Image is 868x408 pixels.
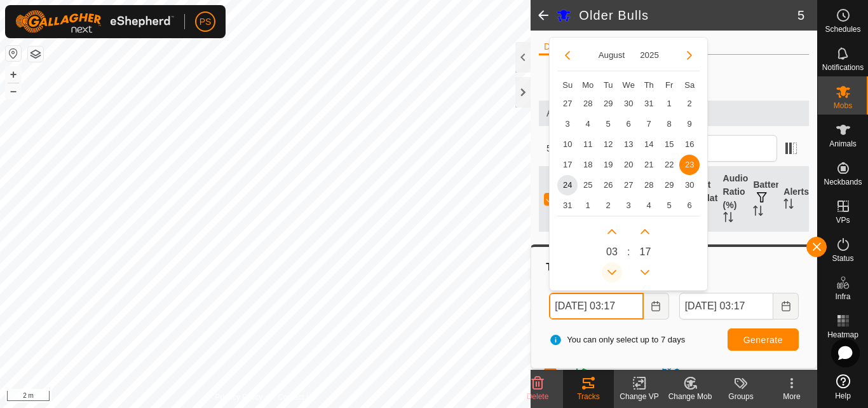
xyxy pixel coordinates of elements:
span: 4 [578,114,598,134]
div: Tracks [544,260,804,275]
span: Animals [829,140,857,148]
span: 31 [639,94,659,114]
span: 24 [557,175,578,195]
th: Audio Ratio (%) [718,167,749,232]
p-button: Next Hour [602,222,622,242]
span: 1 [578,195,598,216]
span: Fr [665,80,673,90]
td: 10 [557,134,578,155]
label: To [679,280,799,293]
td: 25 [578,175,598,195]
span: 99 [723,369,733,379]
a: Privacy Policy [215,391,263,403]
td: 3 [618,195,639,216]
td: 18 [578,155,598,175]
p-button: Next Minute [635,222,655,242]
td: 22 [659,155,679,175]
td: 5 [598,114,618,134]
span: 5 [797,6,804,25]
td: 30 [618,94,639,114]
button: – [6,83,21,99]
span: You can only select up to 7 days [549,334,685,346]
span: Sa [684,80,695,90]
span: We [623,80,635,90]
span: VPs [836,216,850,224]
td: 15 [659,134,679,155]
button: Reset Map [6,46,21,61]
button: Map Layers [28,46,43,62]
span: Th [644,80,654,90]
div: Choose Date [549,37,708,292]
span: 7 [639,114,659,134]
button: Choose Date [773,293,799,320]
td: 2 [679,94,700,114]
div: Change VP [614,391,665,402]
span: Neckbands [824,178,862,186]
td: 30 [679,175,700,195]
td: 27 [557,94,578,114]
td: 29 [659,175,679,195]
span: 26 [598,175,618,195]
span: Delete [527,392,549,401]
button: Previous Month [557,45,578,66]
span: 17 [640,244,651,260]
button: Choose Date [644,293,669,320]
span: Tu [604,80,613,90]
td: - [778,231,809,272]
button: Choose Month [593,48,630,62]
td: 17 [557,155,578,175]
span: 1 [659,94,679,114]
p-sorticon: Activate to sort [753,208,763,218]
span: 6 [618,114,639,134]
span: 31 [557,195,578,216]
span: Help [835,392,851,400]
td: 16 [679,134,700,155]
p-sorticon: Activate to sort [723,214,733,224]
img: Gallagher Logo [15,10,174,33]
td: 14 [639,134,659,155]
td: 2 [598,195,618,216]
span: Status [832,255,853,262]
span: Schedules [825,25,860,33]
td: 29 [598,94,618,114]
span: Su [562,80,573,90]
td: 19 [598,155,618,175]
td: 28 [639,175,659,195]
td: 21 [639,155,659,175]
td: 3 [557,114,578,134]
p-button: Previous Hour [602,262,622,283]
span: Animals in This Mob [546,106,801,121]
td: 20 [618,155,639,175]
li: DETAILS [539,40,585,55]
p-sorticon: Activate to sort [783,200,794,211]
td: 5 [659,195,679,216]
td: 6 [679,195,700,216]
span: Mobs [834,102,852,109]
td: 28 [578,94,598,114]
a: Contact Us [278,391,315,403]
span: 0 3 [606,244,618,260]
td: 13 [618,134,639,155]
